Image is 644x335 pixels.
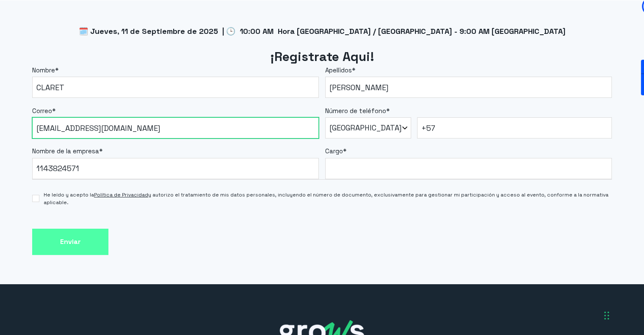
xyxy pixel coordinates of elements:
[32,66,55,74] span: Nombre
[32,195,39,202] input: He leído y acepto laPolítica de Privacidady autorizo el tratamiento de mis datos personales, incl...
[32,48,612,66] h2: ¡Registrate Aqui!
[325,66,352,74] span: Apellidos
[94,191,148,198] a: Política de Privacidad
[32,147,99,155] span: Nombre de la empresa
[32,107,52,115] span: Correo
[325,107,386,115] span: Número de teléfono
[492,227,644,335] div: Widget de chat
[325,147,343,155] span: Cargo
[32,229,108,255] input: Enviar
[78,26,565,36] span: 🗓️ Jueves, 11 de Septiembre de 2025 | 🕒 10:00 AM Hora [GEOGRAPHIC_DATA] / [GEOGRAPHIC_DATA] - 9:0...
[604,303,609,328] div: Arrastrar
[492,227,644,335] iframe: Chat Widget
[44,191,612,206] span: He leído y acepto la y autorizo el tratamiento de mis datos personales, incluyendo el número de d...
